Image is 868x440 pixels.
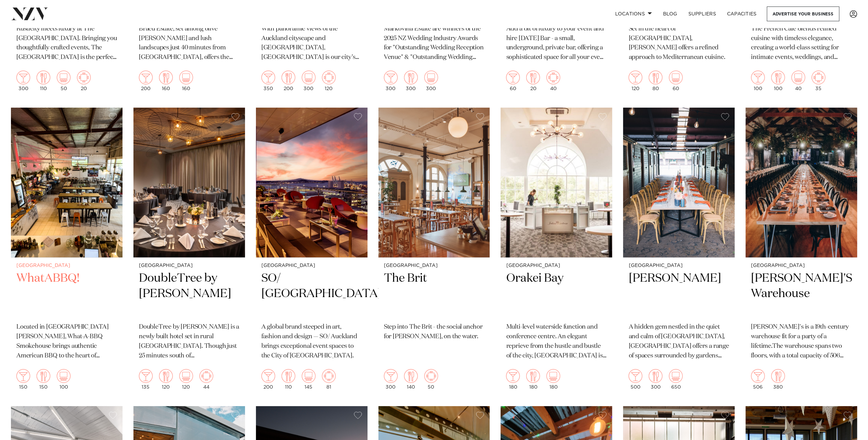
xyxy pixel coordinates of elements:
[37,369,50,383] img: dining.png
[506,71,520,84] img: cocktail.png
[139,369,153,383] img: cocktail.png
[57,71,70,84] img: theatre.png
[282,71,295,91] div: 200
[133,108,245,257] img: Corporate gala dinner setup at Hilton Karaka
[282,369,295,390] div: 110
[609,7,657,21] a: Locations
[384,24,484,63] p: Markovina Estate are winners of the 2025 NZ Wedding Industry Awards for "Outstanding Wedding Rece...
[302,71,315,91] div: 300
[546,369,560,390] div: 180
[179,71,193,91] div: 160
[16,271,117,317] h2: WhatABBQ!
[751,71,765,84] img: cocktail.png
[812,71,825,84] img: meeting.png
[526,369,540,383] img: dining.png
[649,71,662,84] img: dining.png
[139,263,239,268] small: [GEOGRAPHIC_DATA]
[546,71,560,91] div: 40
[384,369,398,383] img: cocktail.png
[57,369,70,383] img: theatre.png
[261,24,362,63] p: With panoramic views of the Auckland cityscape and [GEOGRAPHIC_DATA], [GEOGRAPHIC_DATA] is our ci...
[261,71,275,84] img: cocktail.png
[669,71,683,91] div: 60
[179,369,193,383] img: theatre.png
[16,263,117,268] small: [GEOGRAPHIC_DATA]
[526,71,540,91] div: 20
[506,263,607,268] small: [GEOGRAPHIC_DATA]
[649,71,662,91] div: 80
[751,271,852,317] h2: [PERSON_NAME]'S Warehouse
[384,271,484,317] h2: The Brit
[771,71,785,84] img: dining.png
[139,369,153,390] div: 135
[791,71,805,91] div: 40
[139,271,239,317] h2: DoubleTree by [PERSON_NAME]
[261,369,275,390] div: 200
[139,322,239,361] p: DoubleTree by [PERSON_NAME] is a newly built hotel set in rural [GEOGRAPHIC_DATA]. Though just 25...
[57,369,70,390] div: 100
[37,71,50,91] div: 110
[282,369,295,383] img: dining.png
[322,71,336,84] img: meeting.png
[751,369,765,390] div: 506
[11,8,48,20] img: nzv-logo.png
[302,71,315,84] img: theatre.png
[629,24,729,63] p: Set in the heart of [GEOGRAPHIC_DATA], [PERSON_NAME] offers a refined approach to Mediterranean c...
[404,369,418,390] div: 140
[378,108,490,395] a: [GEOGRAPHIC_DATA] The Brit Step into The Brit - the social anchor for [PERSON_NAME], on the water...
[751,71,765,91] div: 100
[629,369,642,390] div: 500
[16,369,30,383] img: cocktail.png
[771,369,785,390] div: 380
[37,369,50,390] div: 150
[77,71,91,84] img: meeting.png
[683,7,721,21] a: SUPPLIERS
[501,108,612,395] a: [GEOGRAPHIC_DATA] Orakei Bay Multi-level waterside function and conference centre. An elegant rep...
[649,369,662,390] div: 300
[199,369,213,383] img: meeting.png
[629,369,642,383] img: cocktail.png
[546,71,560,84] img: meeting.png
[657,7,683,21] a: BLOG
[159,369,173,390] div: 120
[506,322,607,361] p: Multi-level waterside function and conference centre. An elegant reprieve from the hustle and bus...
[261,369,275,383] img: cocktail.png
[322,369,336,383] img: meeting.png
[669,71,683,84] img: theatre.png
[751,322,852,361] p: [PERSON_NAME]'s is a 19th-century warehouse fit for a party of a lifetime.The warehouse spans two...
[261,263,362,268] small: [GEOGRAPHIC_DATA]
[384,71,398,91] div: 300
[384,369,398,390] div: 300
[424,71,438,91] div: 300
[404,71,418,91] div: 300
[261,322,362,361] p: A global brand steeped in art, fashion and design — SO/ Auckland brings exceptional event spaces ...
[546,369,560,383] img: theatre.png
[629,322,729,361] p: A hidden gem nestled in the quiet and calm of [GEOGRAPHIC_DATA], [GEOGRAPHIC_DATA] offers a range...
[506,271,607,317] h2: Orakei Bay
[282,71,295,84] img: dining.png
[506,369,520,390] div: 180
[16,71,30,91] div: 300
[179,71,193,84] img: theatre.png
[424,71,438,84] img: theatre.png
[11,108,122,257] img: Indoor space at WhatABBQ! in New Lynn
[133,108,245,395] a: Corporate gala dinner setup at Hilton Karaka [GEOGRAPHIC_DATA] DoubleTree by [PERSON_NAME] Double...
[256,108,367,395] a: [GEOGRAPHIC_DATA] SO/ [GEOGRAPHIC_DATA] A global brand steeped in art, fashion and design — SO/ A...
[11,108,122,395] a: Indoor space at WhatABBQ! in New Lynn [GEOGRAPHIC_DATA] WhatABBQ! Located in [GEOGRAPHIC_DATA][PE...
[16,71,30,84] img: cocktail.png
[629,263,729,268] small: [GEOGRAPHIC_DATA]
[139,71,153,91] div: 200
[179,369,193,390] div: 120
[669,369,683,383] img: theatre.png
[16,322,117,361] p: Located in [GEOGRAPHIC_DATA][PERSON_NAME], What-A-BBQ Smokehouse brings authentic American BBQ to...
[751,263,852,268] small: [GEOGRAPHIC_DATA]
[261,271,362,317] h2: SO/ [GEOGRAPHIC_DATA]
[424,369,438,383] img: meeting.png
[791,71,805,84] img: theatre.png
[139,24,239,63] p: Bracu Estate, set among olive [PERSON_NAME] and lush landscapes just 40 minutes from [GEOGRAPHIC_...
[77,71,91,91] div: 20
[139,71,153,84] img: cocktail.png
[322,71,336,91] div: 120
[812,71,825,91] div: 35
[649,369,662,383] img: dining.png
